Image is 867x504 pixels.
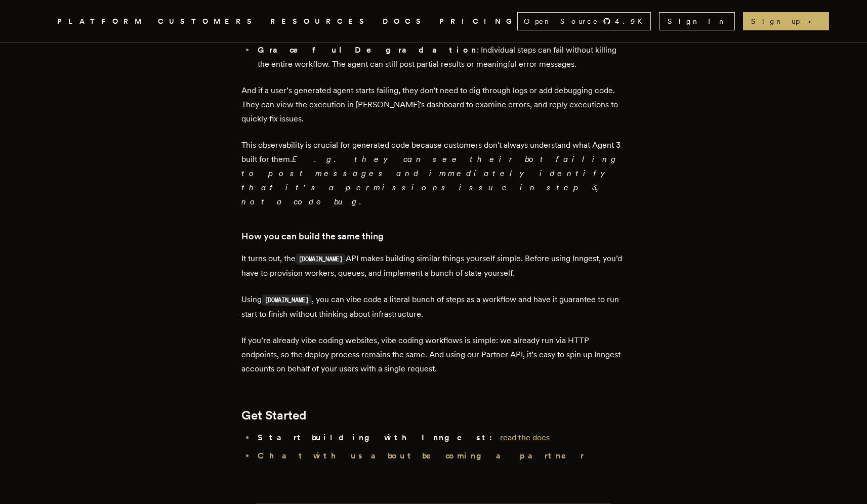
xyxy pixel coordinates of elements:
[262,295,312,306] code: [DOMAIN_NAME]
[258,433,498,442] strong: Start building with Inngest:
[241,408,626,423] h2: Get Started
[296,254,346,265] code: [DOMAIN_NAME]
[258,45,477,55] strong: Graceful Degradation
[241,154,618,206] em: E.g. they can see their bot failing to post messages and immediately identify that it's a permiss...
[524,16,599,26] span: Open Source
[500,433,550,442] a: read the docs
[241,292,626,321] p: Using , you can vibe code a literal bunch of steps as a workflow and have it guarantee to run sta...
[804,16,821,26] span: →
[439,15,517,28] a: PRICING
[659,12,735,30] a: Sign In
[383,15,427,28] a: DOCS
[57,15,146,28] button: PLATFORM
[258,451,584,460] a: Chat with us about becoming a partner
[743,12,829,30] a: Sign up
[241,251,626,280] p: It turns out, the API makes building similar things yourself simple. Before using Inngest, you’d ...
[255,43,626,71] li: : Individual steps can fail without killing the entire workflow. The agent can still post partial...
[615,16,648,26] span: 4.9 K
[241,138,626,209] p: This observability is crucial for generated code because customers don't always understand what A...
[241,231,384,241] strong: How you can build the same thing
[241,83,626,126] p: And if a user’s generated agent starts failing, they don't need to dig through logs or add debugg...
[158,15,258,28] a: CUSTOMERS
[241,333,626,376] p: If you’re already vibe coding websites, vibe coding workflows is simple: we already run via HTTP ...
[270,15,370,28] button: RESOURCES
